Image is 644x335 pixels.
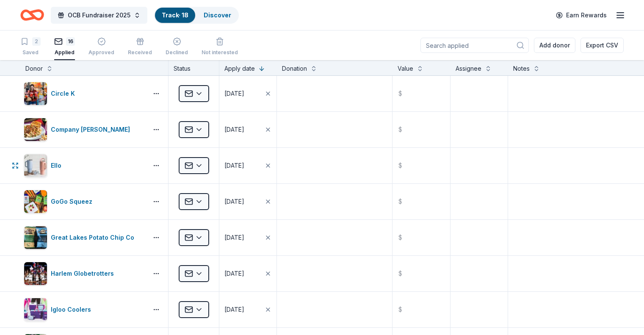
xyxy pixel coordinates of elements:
[219,112,276,147] button: [DATE]
[551,8,612,23] a: Earn Rewards
[219,220,276,255] button: [DATE]
[24,298,144,321] button: Image for Igloo CoolersIgloo Coolers
[580,38,624,53] button: Export CSV
[24,82,47,105] img: Image for Circle K
[24,190,47,213] img: Image for GoGo Squeez
[88,49,114,56] div: Approved
[224,125,244,135] div: [DATE]
[25,64,43,74] div: Donor
[224,161,244,171] div: [DATE]
[166,34,188,60] button: Declined
[32,37,41,46] div: 2
[68,10,130,20] span: OCB Fundraiser 2025
[202,34,238,60] button: Not interested
[224,269,244,279] div: [DATE]
[54,34,75,60] button: 16Applied
[224,305,244,315] div: [DATE]
[51,197,96,207] div: GoGo Squeez
[20,49,41,56] div: Saved
[219,76,276,111] button: [DATE]
[202,49,238,56] div: Not interested
[54,49,75,56] div: Applied
[51,7,147,24] button: OCB Fundraiser 2025
[24,118,144,141] button: Image for Company BrinkerCompany [PERSON_NAME]
[420,38,529,53] input: Search applied
[24,262,47,285] img: Image for Harlem Globetrotters
[219,184,276,219] button: [DATE]
[51,269,117,279] div: Harlem Globetrotters
[51,161,65,171] div: Ello
[224,197,244,207] div: [DATE]
[24,154,47,177] img: Image for Ello
[20,34,41,60] button: 2Saved
[51,233,138,243] div: Great Lakes Potato Chip Co
[398,64,413,74] div: Value
[219,292,276,327] button: [DATE]
[88,34,114,60] button: Approved
[166,49,188,56] div: Declined
[20,5,44,25] a: Home
[224,233,244,243] div: [DATE]
[51,305,94,315] div: Igloo Coolers
[24,226,144,249] button: Image for Great Lakes Potato Chip CoGreat Lakes Potato Chip Co
[128,49,152,56] div: Received
[513,64,530,74] div: Notes
[24,118,47,141] img: Image for Company Brinker
[24,190,144,213] button: Image for GoGo SqueezGoGo Squeez
[224,89,244,99] div: [DATE]
[224,64,255,74] div: Apply date
[219,256,276,291] button: [DATE]
[162,11,188,19] a: Track· 18
[24,82,144,105] button: Image for Circle KCircle K
[51,89,78,99] div: Circle K
[154,7,239,24] button: Track· 18Discover
[24,154,144,177] button: Image for ElloEllo
[24,226,47,249] img: Image for Great Lakes Potato Chip Co
[51,125,133,135] div: Company [PERSON_NAME]
[24,298,47,321] img: Image for Igloo Coolers
[219,148,276,183] button: [DATE]
[456,64,481,74] div: Assignee
[282,64,307,74] div: Donation
[66,37,75,46] div: 16
[204,11,231,19] a: Discover
[534,38,575,53] button: Add donor
[169,60,219,75] div: Status
[24,262,144,285] button: Image for Harlem GlobetrottersHarlem Globetrotters
[128,34,152,60] button: Received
